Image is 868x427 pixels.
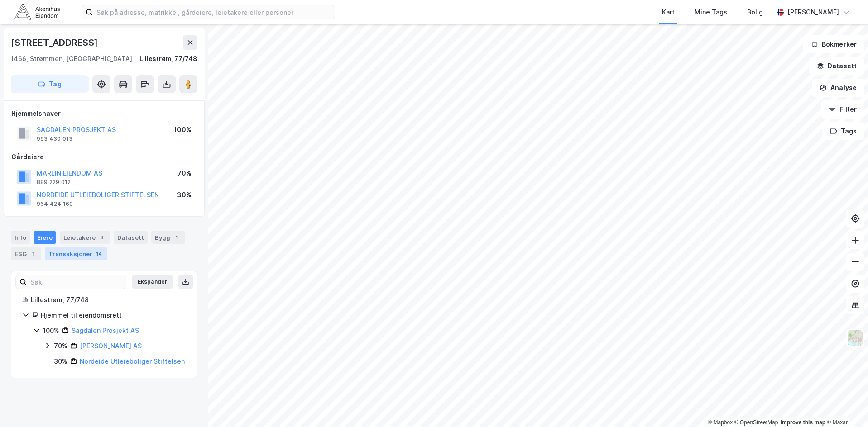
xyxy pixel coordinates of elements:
button: Tag [11,75,89,93]
button: Analyse [812,79,864,97]
div: 100% [43,325,59,336]
div: Bolig [747,7,763,18]
a: Improve this map [781,419,825,426]
div: 14 [94,249,104,258]
iframe: Chat Widget [823,384,868,427]
div: 889 229 012 [37,179,71,186]
a: OpenStreetMap [734,419,778,426]
div: [STREET_ADDRESS] [11,35,100,50]
div: Gårdeiere [11,152,197,162]
div: Leietakere [60,231,110,244]
img: Z [847,329,864,346]
div: [PERSON_NAME] [787,7,839,18]
div: Hjemmelshaver [11,108,197,119]
div: 3 [97,233,106,242]
div: Mine Tags [695,7,727,18]
div: 30% [54,356,67,367]
button: Filter [821,100,864,119]
div: 964 424 160 [37,200,73,208]
div: Eiere [34,231,56,244]
button: Tags [822,122,864,140]
div: 30% [177,190,192,200]
div: 100% [174,124,192,135]
div: ESG [11,247,41,260]
div: 1466, Strømmen, [GEOGRAPHIC_DATA] [11,53,132,64]
div: Info [11,231,30,244]
div: Kart [662,7,675,18]
div: Transaksjoner [45,247,107,260]
div: Hjemmel til eiendomsrett [41,310,186,321]
button: Datasett [809,57,864,75]
a: Mapbox [708,419,733,426]
div: Datasett [114,231,148,244]
div: 70% [177,168,192,179]
div: Lillestrøm, 77/748 [139,53,197,64]
input: Søk på adresse, matrikkel, gårdeiere, leietakere eller personer [93,5,335,19]
a: Nordeide Utleieboliger Stiftelsen [80,357,185,365]
div: 993 430 013 [37,135,72,142]
a: [PERSON_NAME] AS [80,342,142,350]
div: 70% [54,341,67,351]
button: Ekspander [132,275,173,289]
div: 1 [172,233,181,242]
div: Lillestrøm, 77/748 [31,294,186,305]
img: akershus-eiendom-logo.9091f326c980b4bce74ccdd9f866810c.svg [14,4,60,20]
button: Bokmerker [803,35,864,53]
div: 1 [29,249,38,258]
a: Sagdalen Prosjekt AS [72,327,139,334]
div: Bygg [151,231,185,244]
input: Søk [27,275,126,289]
div: Kontrollprogram for chat [823,384,868,427]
